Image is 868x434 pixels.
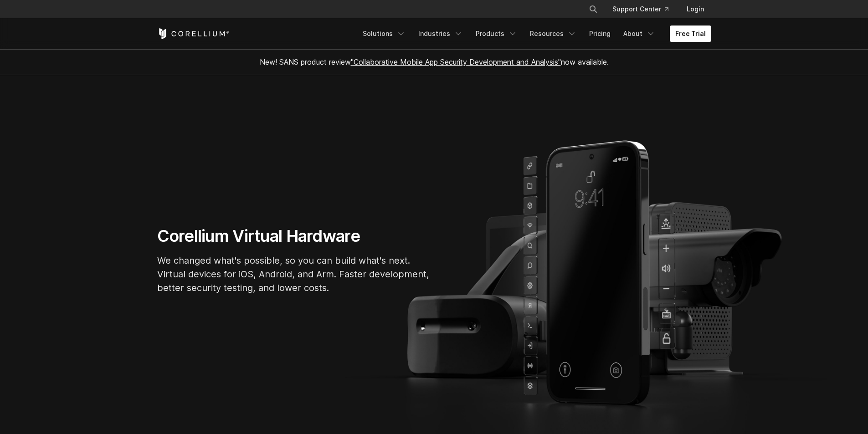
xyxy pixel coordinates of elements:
[351,57,561,66] a: "Collaborative Mobile App Security Development and Analysis"
[260,57,609,66] span: New! SANS product review now available.
[413,26,468,42] a: Industries
[670,26,711,42] a: Free Trial
[585,1,601,17] button: Search
[357,26,711,42] div: Navigation Menu
[357,26,411,42] a: Solutions
[605,1,676,17] a: Support Center
[679,1,711,17] a: Login
[157,226,431,246] h1: Corellium Virtual Hardware
[618,26,661,42] a: About
[470,26,523,42] a: Products
[578,1,711,17] div: Navigation Menu
[157,254,431,295] p: We changed what's possible, so you can build what's next. Virtual devices for iOS, Android, and A...
[524,26,582,42] a: Resources
[584,26,616,42] a: Pricing
[157,28,230,39] a: Corellium Home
